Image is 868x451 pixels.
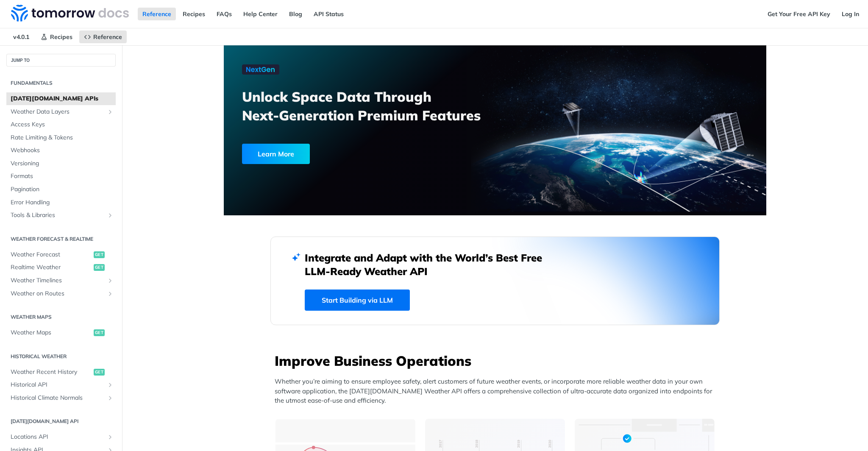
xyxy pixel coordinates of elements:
a: Weather Recent Historyget [6,366,116,379]
a: Rate Limiting & Tokens [6,131,116,144]
img: Tomorrow.io Weather API Docs [11,5,129,22]
a: FAQs [212,8,236,20]
span: get [94,264,105,271]
span: Versioning [11,159,114,168]
button: JUMP TO [6,54,116,67]
span: Weather Recent History [11,368,92,376]
a: Reference [79,31,127,43]
div: Learn More [242,144,310,164]
button: Show subpages for Locations API [107,434,114,440]
span: Weather Timelines [11,276,105,285]
img: NextGen [242,64,279,75]
a: Blog [284,8,307,20]
h3: Improve Business Operations [275,351,720,370]
button: Show subpages for Tools & Libraries [107,212,114,219]
a: Learn More [242,144,452,164]
span: Pagination [11,185,114,194]
span: Webhooks [11,146,114,155]
h3: Unlock Space Data Through Next-Generation Premium Features [242,87,504,125]
a: Recipes [178,8,210,20]
span: Error Handling [11,198,114,207]
span: Weather Data Layers [11,108,105,116]
span: Historical Climate Normals [11,394,105,402]
button: Show subpages for Weather Data Layers [107,109,114,115]
a: Recipes [36,31,77,43]
button: Show subpages for Weather on Routes [107,290,114,297]
a: Pagination [6,183,116,196]
span: Formats [11,172,114,181]
a: Log In [837,8,864,20]
a: Webhooks [6,144,116,157]
h2: Fundamentals [6,79,116,87]
a: Locations APIShow subpages for Locations API [6,431,116,443]
h2: Historical Weather [6,353,116,360]
a: Versioning [6,157,116,170]
h2: Integrate and Adapt with the World’s Best Free LLM-Ready Weather API [305,251,555,278]
span: Recipes [50,33,72,41]
a: Start Building via LLM [305,290,410,311]
span: Weather on Routes [11,290,105,298]
span: Tools & Libraries [11,211,105,220]
span: get [94,251,105,258]
h2: Weather Forecast & realtime [6,235,116,243]
a: [DATE][DOMAIN_NAME] APIs [6,92,116,105]
h2: [DATE][DOMAIN_NAME] API [6,418,116,425]
span: Locations API [11,433,105,441]
span: [DATE][DOMAIN_NAME] APIs [11,95,114,103]
a: Help Center [239,8,282,20]
span: get [94,329,105,336]
button: Show subpages for Historical API [107,381,114,388]
a: Weather Forecastget [6,248,116,261]
a: Get Your Free API Key [763,8,835,20]
a: Weather on RoutesShow subpages for Weather on Routes [6,287,116,300]
a: API Status [309,8,348,20]
p: Whether you’re aiming to ensure employee safety, alert customers of future weather events, or inc... [275,377,720,406]
span: Rate Limiting & Tokens [11,134,114,142]
span: Realtime Weather [11,263,92,272]
a: Access Keys [6,118,116,131]
span: v4.0.1 [8,31,34,43]
a: Weather TimelinesShow subpages for Weather Timelines [6,274,116,287]
a: Historical Climate NormalsShow subpages for Historical Climate Normals [6,392,116,404]
a: Realtime Weatherget [6,261,116,274]
a: Historical APIShow subpages for Historical API [6,379,116,391]
a: Weather Mapsget [6,326,116,339]
button: Show subpages for Weather Timelines [107,277,114,284]
h2: Weather Maps [6,313,116,321]
span: Weather Forecast [11,251,92,259]
span: Access Keys [11,120,114,129]
span: Historical API [11,381,105,389]
button: Show subpages for Historical Climate Normals [107,395,114,401]
span: get [94,369,105,376]
span: Weather Maps [11,329,92,337]
a: Reference [138,8,176,20]
a: Formats [6,170,116,183]
a: Tools & LibrariesShow subpages for Tools & Libraries [6,209,116,222]
a: Weather Data LayersShow subpages for Weather Data Layers [6,106,116,118]
span: Reference [93,33,122,41]
a: Error Handling [6,196,116,209]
